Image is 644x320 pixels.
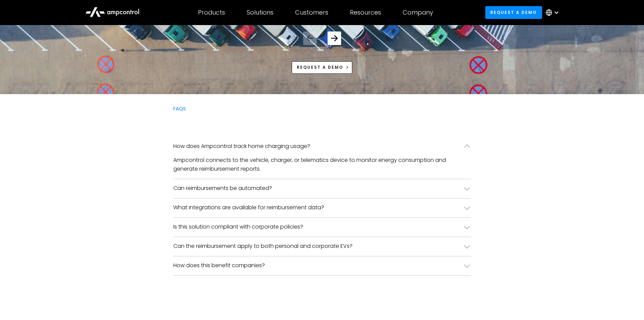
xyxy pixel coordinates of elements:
div: Products [198,9,225,16]
div: Is this solution compliant with corporate policies? [173,223,303,231]
div: Request a demo [297,64,343,70]
div: Solutions [247,9,273,16]
div: Customers [295,9,328,16]
a: Request a demo [485,6,542,19]
div: Can the reimbursement apply to both personal and corporate EVs? [173,242,353,250]
p: Ampcontrol connects to the vehicle, charger, or telematics device to monitor energy consumption a... [173,156,471,173]
div: FAQs [173,105,471,112]
div: Resources [350,9,381,16]
div: Next slide [328,31,341,45]
div: Company [403,9,433,16]
a: Request a demo [292,61,353,74]
div: Can reimbursements be automated? [173,185,272,192]
div: Previous slide [303,31,317,45]
div: How does this benefit companies? [173,262,265,269]
div: How does Ampcontrol track home charging usage? [173,143,310,150]
div: What integrations are available for reimbursement data? [173,204,324,211]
